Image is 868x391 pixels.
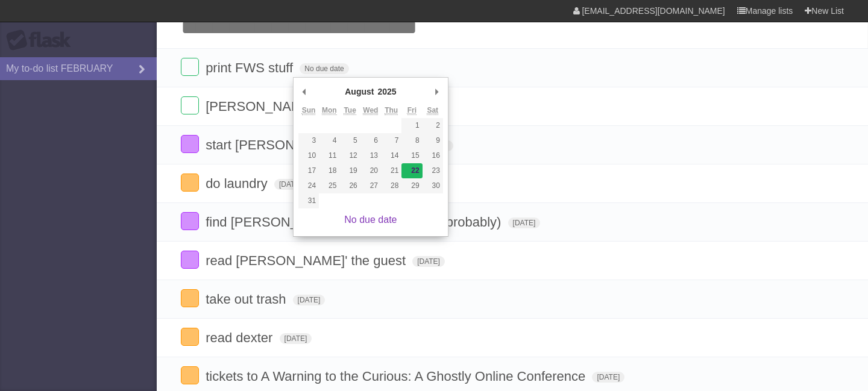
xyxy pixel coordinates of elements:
label: Done [181,96,199,114]
abbr: Monday [322,106,337,115]
div: August [343,83,376,101]
label: Done [181,135,199,153]
button: 21 [381,163,401,178]
button: 13 [360,148,381,163]
abbr: Friday [407,106,417,115]
button: 31 [298,193,319,208]
button: 1 [401,118,422,133]
button: 30 [423,178,443,193]
button: 23 [423,163,443,178]
span: read [PERSON_NAME]' the guest [206,253,409,268]
button: 22 [401,163,422,178]
abbr: Sunday [302,106,316,115]
button: 18 [319,163,339,178]
button: 12 [339,148,360,163]
div: Flask [6,30,78,51]
button: 19 [339,163,360,178]
label: Done [181,251,199,269]
button: Previous Month [298,83,310,101]
button: 29 [401,178,422,193]
span: start [PERSON_NAME] flash fiction [206,137,417,152]
button: 11 [319,148,339,163]
button: 25 [319,178,339,193]
a: No due date [344,214,397,225]
button: 27 [360,178,381,193]
button: 4 [319,133,339,148]
label: Done [181,212,199,230]
label: Done [181,289,199,307]
span: [DATE] [508,217,541,228]
span: No due date [300,63,348,74]
span: tickets to A Warning to the Curious: A Ghostly Online Conference [206,369,588,384]
span: find [PERSON_NAME] short story (nkab probably) [206,214,504,230]
button: 10 [298,148,319,163]
button: 20 [360,163,381,178]
abbr: Tuesday [344,106,356,115]
span: [DATE] [412,256,445,267]
span: [DATE] [592,372,624,383]
abbr: Saturday [427,106,438,115]
span: [DATE] [293,295,325,305]
span: do laundry [206,176,271,191]
button: 7 [381,133,401,148]
button: 24 [298,178,319,193]
button: 8 [401,133,422,148]
button: 14 [381,148,401,163]
button: Next Month [431,83,443,101]
button: 6 [360,133,381,148]
span: take out trash [206,292,289,307]
div: 2025 [376,83,398,101]
span: [DATE] [280,333,312,344]
abbr: Wednesday [363,106,378,115]
button: 17 [298,163,319,178]
button: 16 [423,148,443,163]
label: Done [181,328,199,346]
button: 2 [423,118,443,133]
button: 5 [339,133,360,148]
label: Done [181,174,199,192]
button: 3 [298,133,319,148]
label: Done [181,58,199,76]
span: read dexter [206,330,275,345]
span: print FWS stuff [206,60,296,75]
button: 26 [339,178,360,193]
span: [DATE] [274,179,307,190]
button: 9 [423,133,443,148]
button: 28 [381,178,401,193]
label: Done [181,366,199,384]
button: 15 [401,148,422,163]
span: [PERSON_NAME] online [206,99,357,114]
abbr: Thursday [385,106,398,115]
